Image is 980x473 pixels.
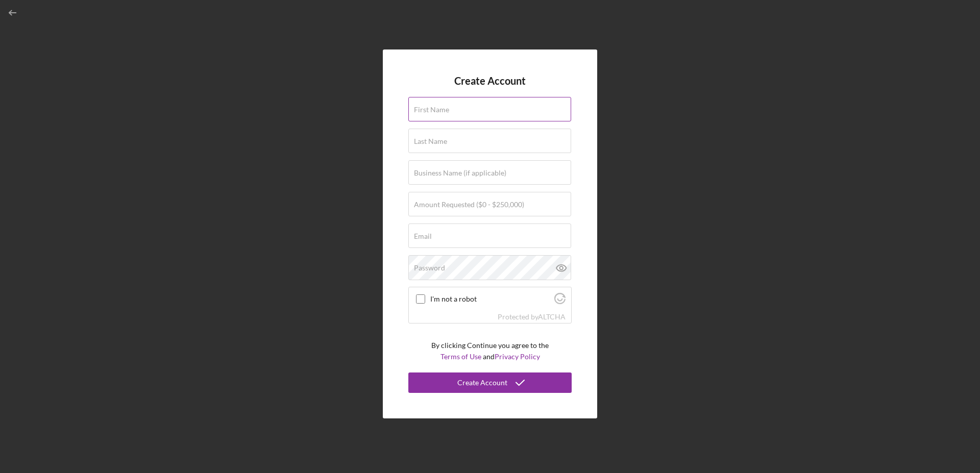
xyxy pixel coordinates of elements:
[414,201,524,209] label: Amount Requested ($0 - $250,000)
[554,297,566,306] a: Visit Altcha.org
[431,340,549,363] p: By clicking Continue you agree to the and
[457,372,507,393] div: Create Account
[414,106,449,114] label: First Name
[414,264,445,272] label: Password
[454,75,526,87] h4: Create Account
[408,372,572,393] button: Create Account
[414,137,447,145] label: Last Name
[495,352,540,361] a: Privacy Policy
[498,313,566,321] div: Protected by
[440,352,481,361] a: Terms of Use
[430,295,551,303] label: I'm not a robot
[414,169,506,177] label: Business Name (if applicable)
[538,312,566,321] a: Visit Altcha.org
[414,232,432,240] label: Email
